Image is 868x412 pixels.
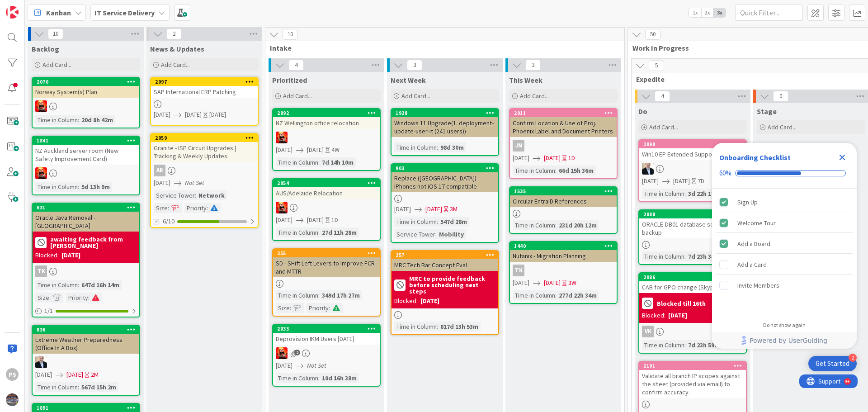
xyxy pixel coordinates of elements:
div: 2054AUS/Adelaide Relocation [273,179,380,199]
div: Size [154,203,168,213]
div: AR [154,165,165,176]
div: Onboarding Checklist [719,152,791,163]
div: Time in Column [35,382,78,392]
div: 2011 [510,109,617,117]
span: : [555,290,557,300]
div: TK [33,265,139,277]
b: Blocked till 16th [657,300,706,307]
span: Add Card... [283,92,312,100]
div: 4W [331,145,340,155]
div: 7d 23h 34m [686,251,722,261]
div: 257 [392,251,498,259]
div: 1D [568,153,575,163]
span: : [195,190,196,200]
span: 6/10 [163,217,175,226]
div: [DATE] [420,296,439,306]
div: 2098Win10 EP Extended Support [639,140,746,160]
div: Service Tower [394,229,435,239]
div: VK [639,326,746,337]
span: 10 [48,28,63,39]
div: Time in Column [513,166,555,175]
div: 2011 [514,110,617,116]
div: 3M [450,204,458,214]
div: 817d 13h 53m [438,322,481,331]
img: VN [276,202,288,213]
span: 2x [701,8,713,17]
span: 2 [294,350,300,355]
div: Close Checklist [835,150,849,165]
div: Get Started [816,359,849,368]
i: Not Set [307,361,326,369]
div: Deprovision IKM Users [DATE] [273,333,380,345]
span: [DATE] [154,178,170,188]
div: TK [510,265,617,276]
span: 3 [407,60,422,71]
span: Backlog [32,44,59,53]
span: Add Card... [520,92,549,100]
div: Invite Members is incomplete. [716,275,853,295]
div: PS [6,368,19,381]
img: HO [642,163,654,175]
div: 257MRC Tech Bar Concept Eval [392,251,498,271]
span: [DATE] [154,110,170,119]
div: Oracle Java Removal - [GEOGRAPHIC_DATA] [33,212,139,232]
div: 5d 13h 9m [79,182,112,192]
div: Replace ([GEOGRAPHIC_DATA]) iPhones not iOS 17 compatible [392,172,498,192]
div: Add a Board is complete. [716,234,853,254]
div: Blocked: [642,311,665,320]
div: Priority [184,203,207,213]
span: 2 [166,28,182,39]
a: Powered by UserGuiding [717,332,852,349]
div: 98d 30m [438,142,466,152]
span: : [318,227,320,237]
span: [DATE] [185,110,202,119]
span: 4 [288,60,304,71]
div: 631 [33,204,139,212]
div: Welcome Tour [737,218,776,228]
div: 7d 14h 10m [320,157,356,167]
div: Sign Up [737,197,758,208]
div: 349d 17h 27m [320,290,362,300]
span: : [437,142,438,152]
span: [DATE] [394,204,411,214]
span: : [290,303,291,313]
div: VK [642,326,654,337]
div: 2101Validate all branch IP scopes against the sheet (provided via email) to confirm accuracy. [639,362,746,398]
div: 1891 [37,405,139,411]
div: Time in Column [276,227,318,237]
div: 1D [331,215,338,225]
div: 2088 [643,211,746,218]
div: 2033Deprovision IKM Users [DATE] [273,325,380,345]
div: Time in Column [35,182,78,192]
div: 2070 [37,79,139,85]
div: HO [639,163,746,175]
div: 2059Granite - ISP Circuit Upgrades | Tracking & Weekly Updates [151,134,258,162]
div: 2092 [277,110,380,116]
div: Windows 11 Upgrade(1. deployment-update-user-it (241 users)) [392,117,498,137]
div: Sign Up is complete. [716,192,853,212]
div: 255SD - SHift Left Levers to Improve FCR and MTTR [273,249,380,277]
div: 2011Confirm Location & Use of Proj. Phoenix Label and Document Printers [510,109,617,137]
span: This Week [509,76,542,85]
div: Time in Column [276,157,318,167]
div: Size [35,293,49,303]
span: : [437,322,438,331]
span: Add Card... [649,123,678,131]
div: 2033 [277,326,380,332]
span: [DATE] [307,215,324,225]
div: AR [151,165,258,176]
div: 836 [33,326,139,334]
div: JM [513,140,524,152]
div: 836 [37,327,139,333]
span: [DATE] [276,361,292,370]
div: JM [510,140,617,152]
div: 1841 [37,137,139,144]
span: : [168,203,169,213]
div: 1891 [33,404,139,412]
div: 1928Windows 11 Upgrade(1. deployment-update-user-it (241 users)) [392,109,498,137]
div: 903 [396,165,498,171]
div: 27d 11h 28m [320,227,359,237]
span: [DATE] [642,176,659,186]
div: 1928 [396,110,498,116]
div: 2088 [639,210,746,218]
